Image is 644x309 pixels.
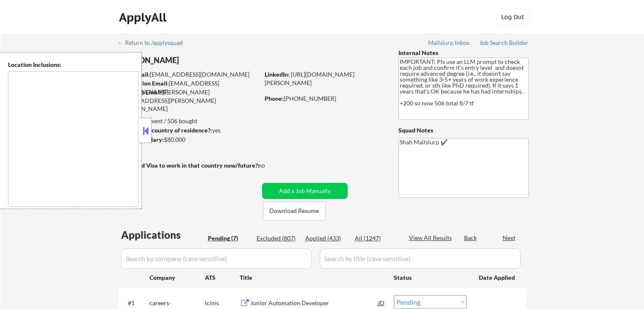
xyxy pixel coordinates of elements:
[265,94,384,103] div: [PHONE_NUMBER]
[8,61,138,69] div: Location Inclusions:
[121,248,312,269] input: Search by company (case sensitive)
[394,270,467,285] div: Status
[208,234,250,243] div: Pending (7)
[305,234,348,243] div: Applied (433)
[464,234,478,242] div: Back
[479,40,529,46] div: Job Search Builder
[128,299,143,307] div: #1
[409,234,454,242] div: View All Results
[479,273,516,282] div: Date Applied
[149,273,205,282] div: Company
[119,10,169,25] div: ApplyAll
[265,71,354,86] a: [URL][DOMAIN_NAME][PERSON_NAME]
[119,88,259,113] div: [PERSON_NAME][EMAIL_ADDRESS][PERSON_NAME][DOMAIN_NAME]
[398,126,529,135] div: Squad Notes
[205,273,240,282] div: ATS
[355,234,397,243] div: All (1247)
[118,117,259,125] div: 433 sent / 506 bought
[503,234,516,242] div: Next
[258,161,282,170] div: no
[240,273,386,282] div: Title
[118,39,191,48] a: ← Return to /applysquad
[263,201,326,221] button: Download Resume
[250,299,378,307] div: Junior Automation Developer
[119,79,259,96] div: [EMAIL_ADDRESS][DOMAIN_NAME]
[428,40,470,46] div: Mailslurp Inbox
[119,55,293,66] div: [PERSON_NAME]
[118,127,212,134] strong: Can work in country of residence?:
[265,71,290,78] strong: LinkedIn:
[119,162,260,169] strong: Will need Visa to work in that country now/future?:
[265,95,284,102] strong: Phone:
[257,234,299,243] div: Excluded (807)
[121,230,205,240] div: Applications
[320,248,521,269] input: Search by title (case sensitive)
[496,8,530,25] button: Log Out
[118,40,191,46] div: ← Return to /applysquad
[119,70,259,79] div: [EMAIL_ADDRESS][DOMAIN_NAME]
[262,183,348,199] button: Add a Job Manually
[398,49,529,57] div: Internal Notes
[118,135,259,144] div: $80,000
[428,39,470,48] a: Mailslurp Inbox
[118,126,257,135] div: yes
[205,299,240,307] div: icims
